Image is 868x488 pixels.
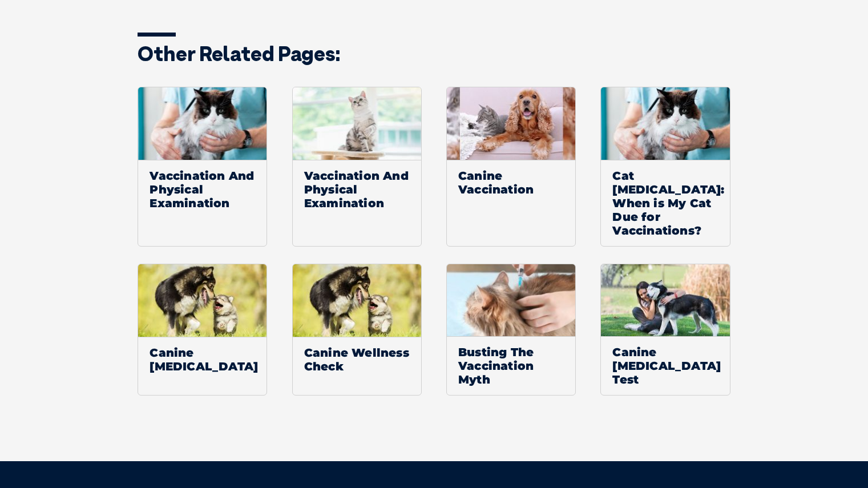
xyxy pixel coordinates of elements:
a: Canine [MEDICAL_DATA] Test [600,264,730,396]
span: Canine Wellness Check [293,337,421,382]
a: Cat [MEDICAL_DATA]: When is My Cat Due for Vaccinations? [600,87,730,247]
span: Busting The Vaccination Myth [447,336,575,395]
img: Default Thumbnail [138,264,267,337]
a: Default ThumbnailCanine [MEDICAL_DATA] [138,264,267,396]
span: Canine [MEDICAL_DATA] Test [601,336,729,395]
span: Canine [MEDICAL_DATA] [138,337,267,382]
span: Canine Vaccination [447,160,575,205]
a: Busting The Vaccination Myth [446,264,576,396]
a: Vaccination And Physical Examination [292,87,422,247]
img: Default Thumbnail [293,264,422,337]
span: Vaccination And Physical Examination [293,160,421,219]
h3: Other related pages: [138,43,731,64]
span: Cat [MEDICAL_DATA]: When is My Cat Due for Vaccinations? [601,160,729,246]
a: Vaccination And Physical Examination [138,87,267,247]
a: Default ThumbnailCanine Wellness Check [292,264,422,396]
a: Canine Vaccination [446,87,576,247]
span: Vaccination And Physical Examination [138,160,267,219]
